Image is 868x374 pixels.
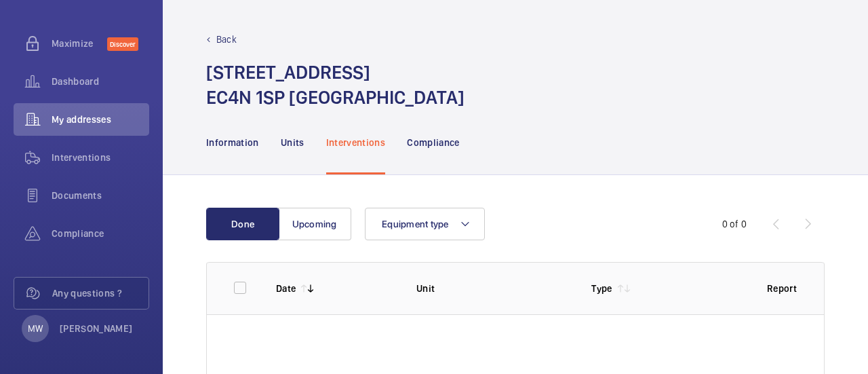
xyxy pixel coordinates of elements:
button: Upcoming [278,208,351,240]
p: [PERSON_NAME] [60,322,133,335]
h1: [STREET_ADDRESS] EC4N 1SP [GEOGRAPHIC_DATA] [206,60,465,110]
p: Units [281,136,304,149]
span: Any questions ? [52,286,149,300]
p: Compliance [407,136,460,149]
span: Compliance [52,227,149,240]
p: Unit [416,282,570,295]
span: Interventions [52,151,149,164]
span: My addresses [52,113,149,126]
span: Dashboard [52,75,149,88]
button: Done [206,208,279,240]
div: 0 of 0 [722,217,747,231]
span: Documents [52,189,149,202]
span: Maximize [52,37,107,50]
p: Back [216,33,237,46]
button: Equipment type [365,208,485,240]
p: Type [591,282,612,295]
span: Discover [107,37,138,51]
p: Interventions [326,136,386,149]
p: Information [206,136,259,149]
p: Date [276,282,296,295]
p: Report [767,282,797,295]
span: Equipment type [382,219,449,229]
p: MW [28,322,43,335]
